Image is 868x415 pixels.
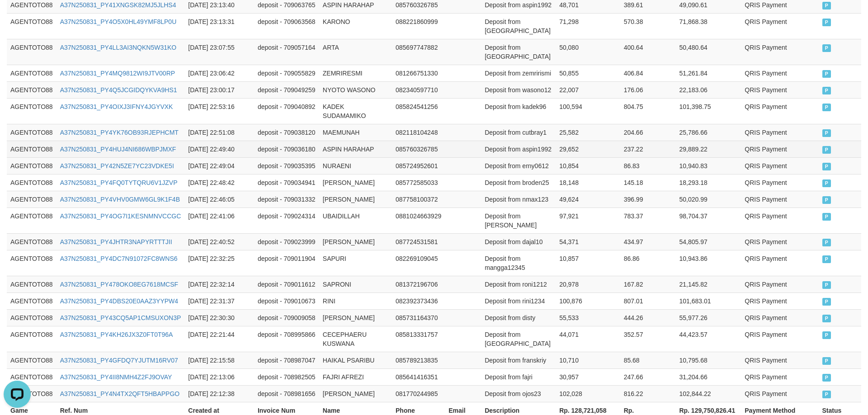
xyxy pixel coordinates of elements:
[741,233,818,250] td: QRIS Payment
[392,207,445,233] td: 0881024663929
[392,98,445,124] td: 085824541256
[822,298,831,306] span: PAID
[481,385,556,402] td: Deposit from ojos23
[675,276,741,292] td: 21,145.82
[184,98,254,124] td: [DATE] 22:53:16
[675,98,741,124] td: 101,398.75
[556,157,620,174] td: 10,854
[620,233,676,250] td: 434.97
[319,233,392,250] td: [PERSON_NAME]
[741,191,818,207] td: QRIS Payment
[184,250,254,276] td: [DATE] 22:32:25
[675,368,741,385] td: 31,204.66
[675,65,741,81] td: 51,261.84
[481,352,556,368] td: Deposit from franskriy
[392,39,445,65] td: 085697747882
[822,44,831,52] span: PAID
[319,174,392,191] td: [PERSON_NAME]
[620,368,676,385] td: 247.66
[392,292,445,309] td: 082392373436
[675,124,741,141] td: 25,786.66
[319,81,392,98] td: NYOTO WASONO
[392,326,445,352] td: 085813331757
[556,124,620,141] td: 25,582
[822,255,831,263] span: PAID
[319,368,392,385] td: FAJRI AFREZI
[184,124,254,141] td: [DATE] 22:51:08
[481,326,556,352] td: Deposit from [GEOGRAPHIC_DATA]
[60,162,174,170] a: A37N250831_PY42N5ZE7YC23VDKE5I
[481,124,556,141] td: Deposit from cutbray1
[556,39,620,65] td: 50,080
[822,357,831,365] span: PAID
[556,385,620,402] td: 102,028
[7,326,57,352] td: AGENTOTO88
[319,250,392,276] td: SAPURI
[675,13,741,39] td: 71,868.38
[620,292,676,309] td: 807.01
[184,233,254,250] td: [DATE] 22:40:52
[7,98,57,124] td: AGENTOTO88
[620,98,676,124] td: 804.75
[60,373,172,381] a: A37N250831_PY4II8NMH4Z2FJ9OVAY
[822,196,831,204] span: PAID
[620,39,676,65] td: 400.64
[741,124,818,141] td: QRIS Payment
[675,39,741,65] td: 50,480.64
[7,250,57,276] td: AGENTOTO88
[822,129,831,137] span: PAID
[822,391,831,398] span: PAID
[4,4,31,31] button: Open LiveChat chat widget
[184,276,254,292] td: [DATE] 22:32:14
[254,276,319,292] td: deposit - 709011612
[481,207,556,233] td: Deposit from [PERSON_NAME]
[319,276,392,292] td: SAPRONI
[741,39,818,65] td: QRIS Payment
[741,98,818,124] td: QRIS Payment
[822,163,831,170] span: PAID
[620,13,676,39] td: 570.38
[620,207,676,233] td: 783.37
[392,191,445,207] td: 087758100372
[620,326,676,352] td: 352.57
[319,309,392,326] td: [PERSON_NAME]
[822,281,831,289] span: PAID
[392,124,445,141] td: 082118104248
[7,309,57,326] td: AGENTOTO88
[60,103,173,110] a: A37N250831_PY4OIXJ3IFNY4JGYVXK
[60,238,172,245] a: A37N250831_PY4JHTR3NAPYRTTTJII
[184,13,254,39] td: [DATE] 23:13:31
[392,309,445,326] td: 085731164370
[392,65,445,81] td: 081266751330
[481,174,556,191] td: Deposit from broden25
[481,65,556,81] td: Deposit from zemrirismi
[184,141,254,157] td: [DATE] 22:49:40
[7,81,57,98] td: AGENTOTO88
[7,352,57,368] td: AGENTOTO88
[60,196,180,203] a: A37N250831_PY4VHV0GMW6GL9K1F4B
[620,124,676,141] td: 204.66
[620,174,676,191] td: 145.18
[254,81,319,98] td: deposit - 709049259
[556,65,620,81] td: 50,855
[481,39,556,65] td: Deposit from [GEOGRAPHIC_DATA]
[319,352,392,368] td: HAIKAL PSARIBU
[7,157,57,174] td: AGENTOTO88
[319,65,392,81] td: ZEMRIRESMI
[392,385,445,402] td: 081770244985
[7,124,57,141] td: AGENTOTO88
[675,385,741,402] td: 102,844.22
[7,13,57,39] td: AGENTOTO88
[620,65,676,81] td: 406.84
[319,39,392,65] td: ARTA
[184,352,254,368] td: [DATE] 22:15:58
[675,191,741,207] td: 50,020.99
[620,157,676,174] td: 86.83
[741,81,818,98] td: QRIS Payment
[556,352,620,368] td: 10,710
[184,81,254,98] td: [DATE] 23:00:17
[7,141,57,157] td: AGENTOTO88
[254,233,319,250] td: deposit - 709023999
[481,292,556,309] td: Deposit from rini1234
[319,292,392,309] td: RINI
